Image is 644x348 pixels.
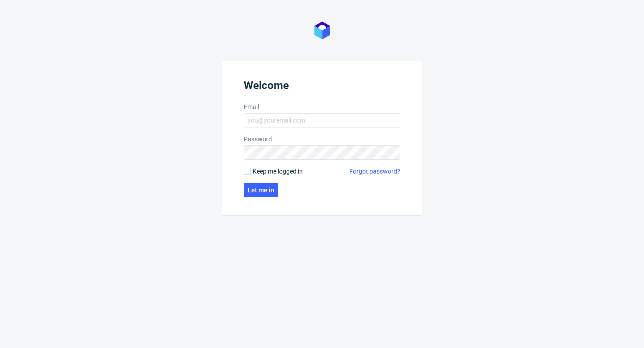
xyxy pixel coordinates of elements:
[248,187,274,193] span: Let me in
[244,102,400,111] label: Email
[244,113,400,127] input: you@youremail.com
[244,135,400,144] label: Password
[349,167,400,176] a: Forgot password?
[244,79,400,95] header: Welcome
[244,183,278,197] button: Let me in
[253,167,303,176] span: Keep me logged in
